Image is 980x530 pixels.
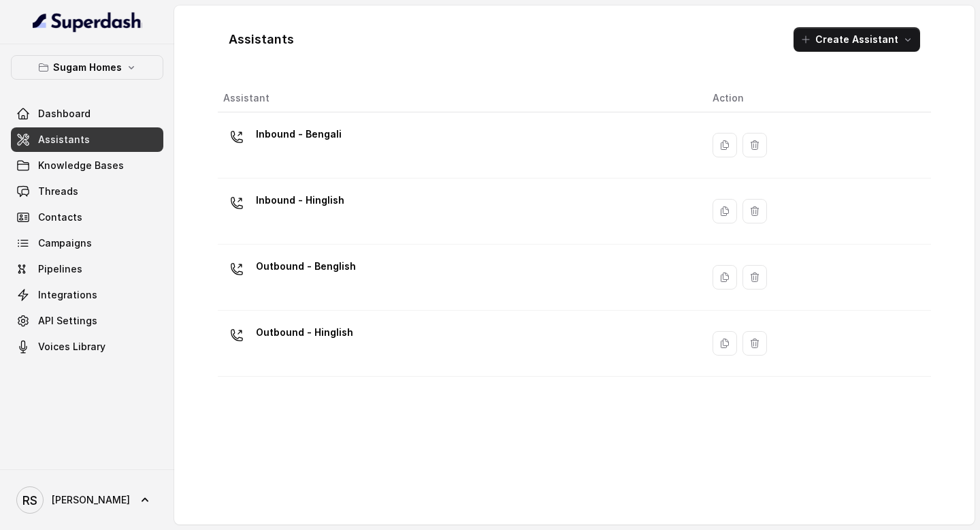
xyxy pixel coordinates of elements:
span: [PERSON_NAME] [52,493,130,507]
th: Assistant [218,84,702,112]
a: Assistants [11,127,163,152]
span: Threads [38,185,78,198]
span: Integrations [38,288,97,302]
span: Dashboard [38,107,91,121]
a: Campaigns [11,231,163,255]
p: Sugam Homes [53,59,122,76]
th: Action [702,84,931,112]
a: [PERSON_NAME] [11,481,163,519]
a: Pipelines [11,257,163,281]
span: Pipelines [38,262,82,276]
span: Voices Library [38,340,105,354]
a: Contacts [11,205,163,230]
span: Assistants [38,133,90,146]
span: Contacts [38,211,82,224]
a: API Settings [11,309,163,333]
button: Sugam Homes [11,55,163,80]
a: Dashboard [11,102,163,126]
a: Voices Library [11,334,163,359]
span: API Settings [38,314,97,328]
img: light.svg [33,11,142,33]
p: Outbound - Hinglish [256,322,353,343]
span: Campaigns [38,236,92,250]
a: Threads [11,179,163,204]
p: Inbound - Hinglish [256,189,344,211]
h1: Assistants [229,29,294,50]
p: Inbound - Bengali [256,123,342,145]
a: Integrations [11,283,163,307]
a: Knowledge Bases [11,153,163,178]
button: Create Assistant [794,27,920,52]
p: Outbound - Benglish [256,255,356,277]
span: Knowledge Bases [38,159,124,172]
text: RS [22,493,37,508]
